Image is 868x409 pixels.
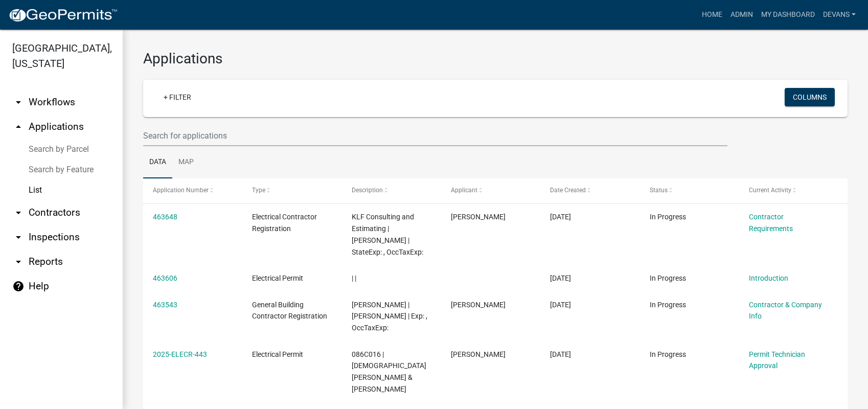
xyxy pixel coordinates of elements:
span: Current Activity [749,187,791,194]
a: 463543 [153,301,177,309]
span: 08/13/2025 [550,301,571,309]
span: In Progress [650,213,686,221]
a: + Filter [155,88,199,106]
datatable-header-cell: Type [242,178,341,203]
span: Status [650,187,668,194]
a: Data [143,146,172,179]
datatable-header-cell: Description [342,178,441,203]
a: My Dashboard [757,5,819,25]
span: Electrical Permit [252,274,303,282]
span: In Progress [650,301,686,309]
span: Description [352,187,383,194]
i: help [12,280,25,292]
span: CHIN HO YI | CHIN YI | Exp: , OccTaxExp: [352,301,427,332]
input: Search for applications [143,125,727,146]
span: Type [252,187,265,194]
a: Permit Technician Approval [749,350,805,370]
a: Home [698,5,726,25]
i: arrow_drop_down [12,96,25,108]
i: arrow_drop_down [12,207,25,219]
button: Columns [785,88,835,106]
span: Kristina [451,213,506,221]
span: General Building Contractor Registration [252,301,327,321]
a: Introduction [749,274,788,282]
datatable-header-cell: Current Activity [739,178,838,203]
datatable-header-cell: Application Number [143,178,242,203]
span: 08/13/2025 [550,274,571,282]
i: arrow_drop_down [12,231,25,243]
a: 463606 [153,274,177,282]
span: 08/13/2025 [550,350,571,358]
span: Applicant [451,187,477,194]
span: In Progress [650,274,686,282]
a: 463648 [153,213,177,221]
span: Electrical Permit [252,350,303,358]
span: KLF Consulting and Estimating | Richard Ford | StateExp: , OccTaxExp: [352,213,423,256]
datatable-header-cell: Date Created [540,178,639,203]
a: Contractor & Company Info [749,301,822,321]
a: Admin [726,5,757,25]
span: Application Number [153,187,209,194]
span: Date Created [550,187,586,194]
span: 08/14/2025 [550,213,571,221]
span: Electrical Contractor Registration [252,213,317,233]
span: 086C016 | GAY ELAINE C & ROBERT C | [352,350,426,393]
span: In Progress [650,350,686,358]
datatable-header-cell: Status [639,178,739,203]
span: | | [352,274,356,282]
span: CHIN HO YI [451,301,506,309]
a: Contractor Requirements [749,213,793,233]
a: devans [819,5,860,25]
a: Map [172,146,200,179]
datatable-header-cell: Applicant [441,178,540,203]
i: arrow_drop_up [12,121,25,133]
i: arrow_drop_down [12,256,25,268]
span: Charles Baxley [451,350,506,358]
a: 2025-ELECR-443 [153,350,207,358]
h3: Applications [143,50,848,67]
